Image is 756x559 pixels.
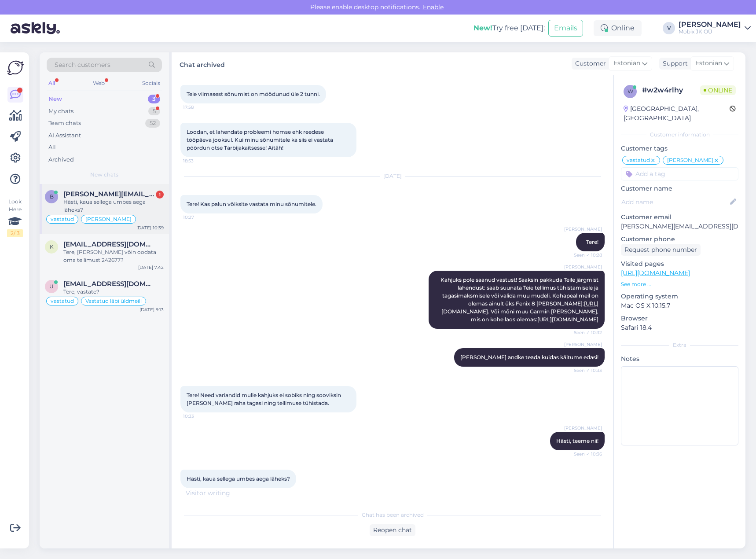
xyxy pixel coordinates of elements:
[180,58,225,70] label: Chat archived
[621,197,728,207] input: Add name
[679,21,751,35] a: [PERSON_NAME]Mobix JK OÜ
[85,298,142,304] span: Vastatud läbi üldmeili
[50,243,54,250] span: k
[621,131,738,139] div: Customer information
[564,425,602,431] span: [PERSON_NAME]
[621,244,701,256] div: Request phone number
[48,107,73,116] div: My chats
[63,248,164,264] div: Tere, [PERSON_NAME] võin oodata oma tellimust 242677?
[148,107,160,116] div: 5
[621,144,738,153] p: Customer tags
[180,172,605,180] div: [DATE]
[183,104,216,110] span: 17:58
[621,314,738,323] p: Browser
[145,119,160,128] div: 52
[148,95,160,103] div: 3
[621,341,738,349] div: Extra
[621,213,738,222] p: Customer email
[621,354,738,364] p: Notes
[7,59,24,76] img: Askly Logo
[63,280,155,288] span: uku.ojasalu@gmail.com
[569,451,602,457] span: Seen ✓ 10:36
[679,21,741,28] div: [PERSON_NAME]
[642,85,700,96] div: # w2w4rlhy
[548,20,583,37] button: Emails
[91,77,106,89] div: Web
[187,475,290,482] span: Hästi, kaua sellega umbes aega läheks?
[140,77,162,89] div: Socials
[63,190,155,198] span: bert.privoi@gmail.com
[48,143,56,152] div: All
[627,158,650,163] span: vastatud
[7,229,23,237] div: 2 / 3
[138,264,164,271] div: [DATE] 7:42
[679,28,741,35] div: Mobix JK OÜ
[586,239,598,245] span: Tere!
[572,59,606,68] div: Customer
[621,259,738,268] p: Visited pages
[47,77,57,89] div: All
[564,226,602,232] span: [PERSON_NAME]
[187,91,320,97] span: Teie viimasest sõnumist on möödunud üle 2 tunni.
[613,59,640,68] span: Estonian
[621,184,738,193] p: Customer name
[51,298,74,304] span: vastatud
[695,59,722,68] span: Estonian
[621,301,738,310] p: Mac OS X 10.15.7
[49,283,54,290] span: u
[183,158,216,164] span: 18:53
[624,104,730,123] div: [GEOGRAPHIC_DATA], [GEOGRAPHIC_DATA]
[621,269,690,277] a: [URL][DOMAIN_NAME]
[621,280,738,288] p: See more ...
[628,88,633,95] span: w
[183,413,216,419] span: 10:33
[362,511,424,519] span: Chat has been archived
[621,292,738,301] p: Operating system
[564,264,602,270] span: [PERSON_NAME]
[564,341,602,348] span: [PERSON_NAME]
[667,158,713,163] span: [PERSON_NAME]
[621,235,738,244] p: Customer phone
[621,222,738,231] p: [PERSON_NAME][EMAIL_ADDRESS][DOMAIN_NAME]
[85,217,132,222] span: [PERSON_NAME]
[420,3,446,11] span: Enable
[440,276,600,323] span: Kahjuks pole saanud vastust! Saaksin pakkuda Teile järgmist lahendust: saab suunata Teie tellimus...
[183,214,216,221] span: 10:27
[63,288,164,296] div: Tere, vastate?
[48,119,81,128] div: Team chats
[187,392,342,406] span: Tere! Need variandid mulle kahjuks ei sobiks ning sooviksin [PERSON_NAME] raha tagasi ning tellim...
[473,23,545,33] div: Try free [DATE]:
[48,131,81,140] div: AI Assistant
[460,354,598,360] span: [PERSON_NAME] andke teada kuidas käitume edasi!
[473,24,492,32] b: New!
[663,22,675,34] div: V
[556,438,598,444] span: Hästi, teeme nii!
[139,306,164,313] div: [DATE] 9:13
[187,129,334,151] span: Loodan, et lahendate probleemi homse ehk reedese tööpäeva jooksul. Kui minu sõnumitele ka siis ei...
[180,489,605,498] div: Visitor writing
[156,191,164,199] div: 1
[48,155,74,164] div: Archived
[659,59,688,68] div: Support
[569,329,602,336] span: Seen ✓ 10:32
[136,224,164,231] div: [DATE] 10:39
[569,367,602,374] span: Seen ✓ 10:33
[51,217,74,222] span: vastatud
[63,198,164,214] div: Hästi, kaua sellega umbes aega läheks?
[7,198,23,237] div: Look Here
[621,167,738,180] input: Add a tag
[48,95,62,103] div: New
[569,252,602,258] span: Seen ✓ 10:28
[594,20,642,36] div: Online
[370,524,415,536] div: Reopen chat
[700,85,736,95] span: Online
[55,60,110,70] span: Search customers
[621,323,738,332] p: Safari 18.4
[90,171,118,179] span: New chats
[537,316,598,323] a: [URL][DOMAIN_NAME]
[63,240,155,248] span: kairi.rebane1@gmail.com
[50,193,54,200] span: b
[187,201,316,207] span: Tere! Kas palun võiksite vastata minu sõnumitele.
